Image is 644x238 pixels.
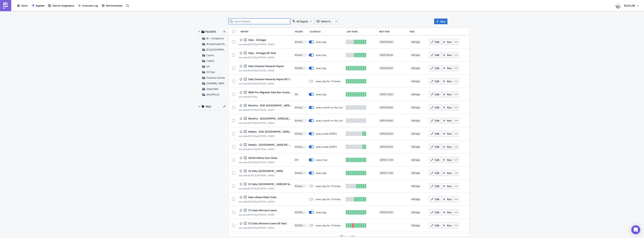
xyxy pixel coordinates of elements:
div: every day for 10 times [316,198,341,201]
span: Add tags [411,184,420,188]
div: last edited by [PERSON_NAME] [239,200,277,203]
span: Add tags [410,53,421,57]
button: Edit [429,170,441,176]
span: Daily - GGVegas (BI Test) [247,51,276,55]
span: Add tags [410,40,421,44]
span: Add tags [411,171,420,175]
time: 2025-08-06T17:34:17Z [249,187,255,190]
button: Edit [429,157,441,163]
span: [DATE] 19:00 [380,93,393,96]
span: Run [447,92,452,96]
span: Edit [435,40,439,44]
div: every day [316,66,326,70]
button: Edit [429,144,441,150]
span: BI Toronto [295,67,305,70]
div: last edited by [PERSON_NAME] [239,161,277,164]
span: ClubGG [206,59,215,63]
div: last edited by [PERSON_NAME] [239,135,292,137]
span: Data & Integrations [52,4,74,7]
span: BI Automated Tableau Reporting [295,40,305,43]
button: Explore [30,3,46,8]
div: every day [316,211,326,214]
time: 2025-08-06T21:00:53Z [249,134,255,138]
time: 2025-08-06T21:03:55Z [249,108,255,112]
div: Last Runs [347,30,377,33]
span: Run [447,132,452,136]
div: every month on the 2nd [316,106,343,109]
button: Edit [429,209,441,215]
span: Run [447,145,452,149]
button: Edit [429,183,441,189]
button: Run [441,222,454,228]
div: last edited by [PERSON_NAME] [239,213,277,216]
button: Edit [429,91,441,97]
button: Run [441,196,454,202]
span: Monthly - Germany (DE-Reporting) [247,117,292,120]
time: 2025-08-19T16:10:33Z [249,43,255,46]
span: Add tags [411,197,420,201]
span: Monthly - B2B-Brazil (BR-Reporting) [247,104,292,107]
span: [DATE] 09:00 [380,67,393,70]
span: All (types) [297,19,308,23]
span: Run [447,184,452,188]
span: Add tags [411,106,420,109]
div: every day for 10 times [316,224,341,227]
time: 2025-08-21T04:35:03Z [249,160,255,164]
span: Daily Streamer Rewards Report (BI-Test) [247,78,292,81]
span: [DATE] 09:00 [380,119,393,122]
span: BI Automated Tableau Reporting [295,185,305,188]
button: Run [441,131,454,137]
button: Run [441,78,454,84]
span: [DATE] 12:00 [380,158,393,161]
span: Add tags [410,210,421,214]
div: last edited by [PERSON_NAME] [239,56,276,59]
button: Run [441,52,454,58]
div: Folder [295,30,308,33]
span: Add tags [411,132,420,135]
div: every month on the 2nd [316,119,343,122]
span: Edit [435,132,439,136]
span: Add tags [411,93,420,96]
button: Edit [429,196,441,202]
span: GGPOKER.CA Noti [206,81,231,85]
span: [DATE] 05:00 [380,211,393,214]
span: Run [447,158,452,162]
button: Run [441,39,454,45]
span: FOLDERS [205,30,216,33]
span: Add tags [411,53,420,57]
div: Tags [410,30,427,33]
div: last edited by [PERSON_NAME] [239,69,284,72]
div: every hour [316,158,328,162]
span: WSOPPLUS [206,93,219,96]
div: every week on Monday [316,145,337,148]
time: 2025-08-06T17:42:55Z [249,174,255,177]
span: Edit [435,145,439,149]
span: V2 Daily-Germany (BI Test) [247,182,292,186]
button: New [434,19,447,24]
span: [DATE] 10:00 [380,172,393,175]
button: Administration [100,3,124,8]
span: BI Automated Tableau Reporting [295,119,305,122]
span: Add tags [411,158,420,162]
span: Add tags [411,145,420,148]
span: Edit [435,197,439,201]
span: Edit [435,92,439,96]
button: All (types) [290,19,315,24]
span: Add tags [411,119,420,122]
button: Run [441,144,454,150]
button: Execution Log [76,3,100,8]
span: Edit [435,105,439,109]
button: Run [441,157,454,163]
span: Run [447,66,452,70]
span: Run [447,79,452,83]
span: Edit [435,119,439,122]
span: [DATE] 09:30 [380,132,393,135]
span: Add tags [410,119,421,122]
span: Daily Streamer Rewards Report [247,64,284,68]
button: Edit [429,104,441,110]
div: last edited by [239,95,292,98]
span: Wallet History Sync Delay [247,156,277,160]
span: Home [21,4,28,7]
